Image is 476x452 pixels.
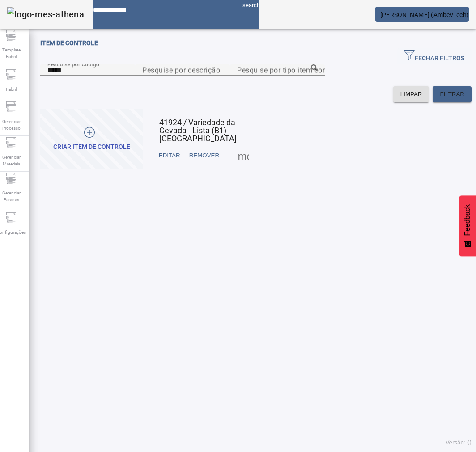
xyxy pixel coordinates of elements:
span: FILTRAR [440,90,464,99]
span: FECHAR FILTROS [404,50,464,63]
button: REMOVER [185,148,224,164]
mat-label: Pesquise por Código [47,61,99,67]
span: Versão: () [446,439,472,446]
input: Number [237,65,318,76]
span: 41924 / Variedade da Cevada - Lista (B1) [GEOGRAPHIC_DATA] [159,118,237,143]
span: Item de controle [40,39,98,46]
mat-label: Pesquise por tipo item controle [237,66,342,74]
button: Criar item de controle [40,109,143,169]
button: FECHAR FILTROS [397,48,472,64]
span: EDITAR [159,151,180,160]
span: REMOVER [189,151,219,160]
span: Fabril [3,83,19,95]
button: LIMPAR [393,86,429,102]
button: Feedback - Mostrar pesquisa [459,195,476,256]
button: FILTRAR [433,86,472,102]
mat-label: Pesquise por descrição [142,66,220,74]
span: [PERSON_NAME] (AmbevTech) [380,11,469,18]
button: Mais [235,148,251,164]
button: EDITAR [154,148,185,164]
span: LIMPAR [400,90,422,99]
span: Feedback [463,204,472,236]
img: logo-mes-athena [7,7,84,21]
div: Criar item de controle [53,143,130,152]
